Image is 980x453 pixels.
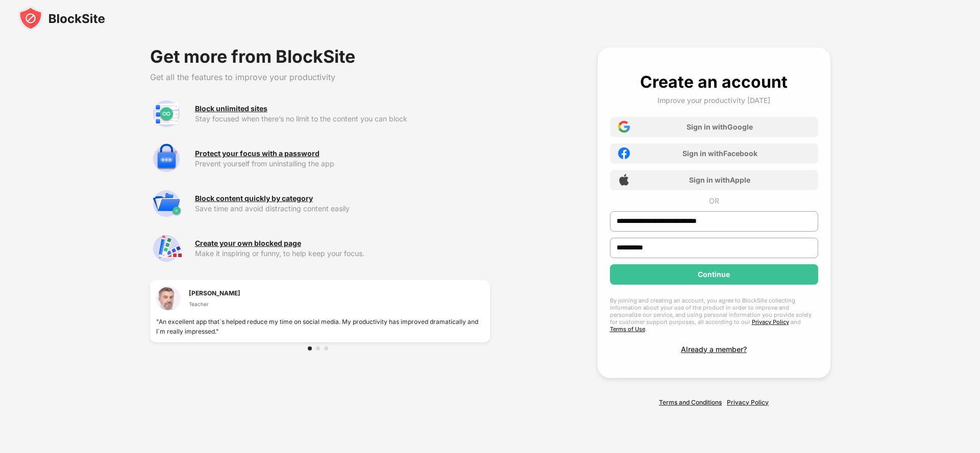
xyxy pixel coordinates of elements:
div: Block unlimited sites [195,105,267,113]
div: Sign in with Google [687,122,753,131]
a: Privacy Policy [752,318,789,325]
div: Continue [698,270,730,279]
div: Block content quickly by category [195,194,313,203]
img: premium-customize-block-page.svg [150,232,183,265]
a: Terms and Conditions [659,398,722,406]
div: Teacher [189,300,240,308]
img: facebook-icon.png [618,147,630,159]
img: blocksite-icon-black.svg [18,6,105,31]
div: Get more from BlockSite [150,47,491,66]
div: Create an account [640,72,788,92]
div: Prevent yourself from uninstalling the app [195,160,491,168]
div: Stay focused when there’s no limit to the content you can block [195,115,491,123]
a: Privacy Policy [727,398,769,406]
div: Sign in with Facebook [682,149,757,158]
img: testimonial-1.jpg [156,286,181,311]
img: premium-password-protection.svg [150,142,183,175]
div: Already a member? [681,345,747,354]
img: premium-category.svg [150,187,183,220]
img: google-icon.png [618,121,630,133]
div: Get all the features to improve your productivity [150,72,491,82]
div: Save time and avoid distracting content easily [195,205,491,213]
div: [PERSON_NAME] [189,288,240,298]
div: Protect your focus with a password [195,149,320,158]
div: Sign in with Apple [689,175,750,184]
img: premium-unlimited-blocklist.svg [150,97,183,130]
div: OR [709,196,719,205]
img: apple-icon.png [618,174,630,186]
div: By joining and creating an account, you agree to BlockSite collecting information about your use ... [610,297,818,333]
a: Terms of Use [610,325,645,333]
div: Improve your productivity [DATE] [657,96,770,105]
div: "An excellent app that`s helped reduce my time on social media. My productivity has improved dram... [156,317,484,336]
div: Create your own blocked page [195,239,301,247]
div: Make it inspiring or funny, to help keep your focus. [195,249,491,258]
